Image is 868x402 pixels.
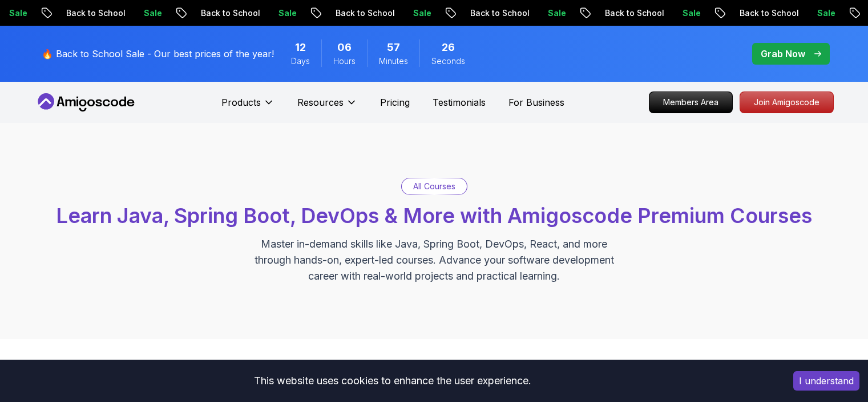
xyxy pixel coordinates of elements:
p: Sale [533,7,570,19]
a: Members Area [649,91,733,113]
p: Sale [668,7,704,19]
a: Pricing [380,95,410,109]
p: Grab Now [761,47,805,61]
p: Back to School [51,7,129,19]
p: Sale [264,7,300,19]
p: Join Amigoscode [740,92,833,113]
span: Hours [333,55,356,67]
p: Products [221,95,261,109]
p: Back to School [590,7,668,19]
span: Minutes [379,55,408,67]
span: Seconds [431,55,465,67]
p: Master in-demand skills like Java, Spring Boot, DevOps, React, and more through hands-on, expert-... [243,236,626,284]
div: This website uses cookies to enhance the user experience. [9,368,776,393]
p: Members Area [649,92,732,113]
a: Testimonials [433,95,486,109]
p: Sale [398,7,435,19]
p: Back to School [186,7,264,19]
p: Back to School [725,7,802,19]
button: Accept cookies [793,371,859,391]
p: Resources [297,95,344,109]
span: 12 Days [295,39,306,55]
span: Days [291,55,310,67]
p: 🔥 Back to School Sale - Our best prices of the year! [42,47,274,61]
span: 57 Minutes [387,39,400,55]
span: Learn Java, Spring Boot, DevOps & More with Amigoscode Premium Courses [56,203,812,228]
p: Back to School [455,7,533,19]
span: 26 Seconds [442,39,455,55]
button: Products [221,95,274,118]
a: For Business [508,95,564,109]
button: Resources [297,95,357,118]
p: Sale [802,7,839,19]
a: Join Amigoscode [740,91,834,113]
p: Back to School [321,7,398,19]
p: Sale [129,7,165,19]
span: 6 Hours [337,39,352,55]
p: All Courses [413,181,455,192]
